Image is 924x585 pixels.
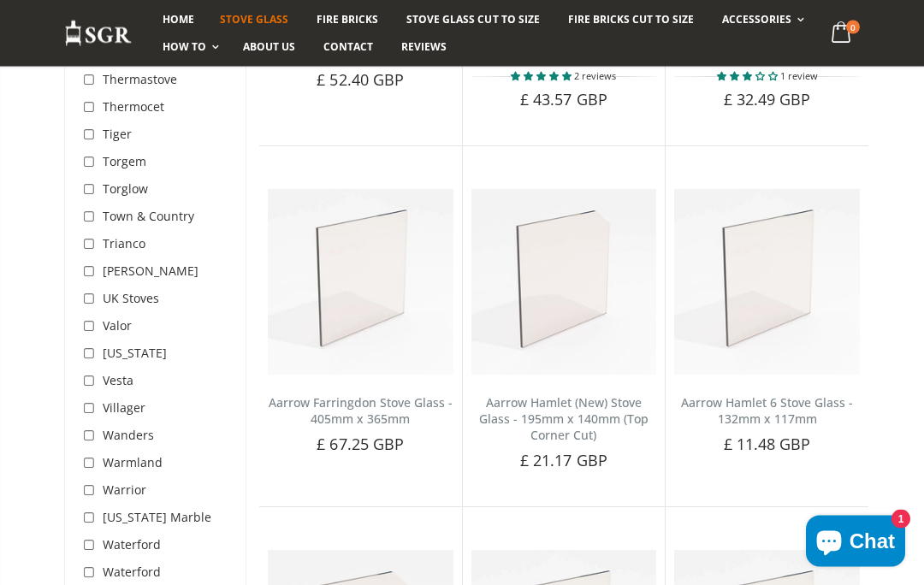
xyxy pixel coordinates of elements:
a: Stove Glass [207,6,301,33]
span: How To [163,39,206,54]
span: Vesta [103,373,133,389]
span: Torgem [103,154,146,170]
span: UK Stoves [103,291,159,307]
span: Reviews [401,39,447,54]
a: Accessories [709,6,813,33]
span: £ 21.17 GBP [520,451,607,471]
span: £ 67.25 GBP [317,434,404,455]
img: Aarrow Hamlet New Stove Glass [471,190,657,375]
span: Torglow [103,181,148,198]
span: £ 52.40 GBP [317,70,404,91]
span: 2 reviews [574,70,616,83]
a: Aarrow Farringdon Stove Glass - 405mm x 365mm [269,395,453,428]
span: Town & Country [103,209,194,225]
a: Stove Glass Cut To Size [394,6,552,33]
span: Home [163,12,194,27]
span: 1 review [780,70,818,83]
img: Stove Glass Replacement [64,20,133,48]
a: Home [150,6,207,33]
span: £ 43.57 GBP [520,90,607,110]
span: Stove Glass Cut To Size [406,12,539,27]
a: Aarrow Hamlet 6 Stove Glass - 132mm x 117mm [681,395,853,428]
a: Contact [311,33,386,61]
span: About us [243,39,295,54]
img: Aarrow Farringdon Stove Glass - 405mm x 365mm [268,190,453,375]
span: Thermocet [103,99,164,115]
span: 5.00 stars [511,70,574,83]
span: 3.00 stars [717,70,780,83]
a: Aarrow Hamlet (New) Stove Glass - 195mm x 140mm (Top Corner Cut) [479,395,649,444]
span: Fire Bricks Cut To Size [568,12,694,27]
span: £ 32.49 GBP [724,90,811,110]
span: Villager [103,400,145,417]
span: Thermastove [103,72,177,88]
span: Fire Bricks [317,12,378,27]
a: About us [230,33,308,61]
span: [PERSON_NAME] [103,263,198,280]
span: Trianco [103,236,145,252]
span: Accessories [722,12,791,27]
span: Valor [103,318,132,334]
span: 0 [846,21,860,34]
span: [US_STATE] Marble [103,510,211,526]
a: Fire Bricks [304,6,391,33]
span: Warrior [103,482,146,499]
span: Warmland [103,455,163,471]
a: 0 [825,17,860,50]
span: [US_STATE] [103,346,167,362]
span: Tiger [103,127,132,143]
span: £ 11.48 GBP [724,434,811,455]
span: Wanders [103,428,154,444]
inbox-online-store-chat: Shopify online store chat [801,516,910,571]
img: Aarrow Hamlet 6 Stove Glass [674,190,860,375]
a: How To [150,33,228,61]
a: Reviews [388,33,459,61]
span: Waterford [103,537,161,553]
span: Stove Glass [220,12,288,27]
a: Fire Bricks Cut To Size [555,6,707,33]
span: Contact [323,39,373,54]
